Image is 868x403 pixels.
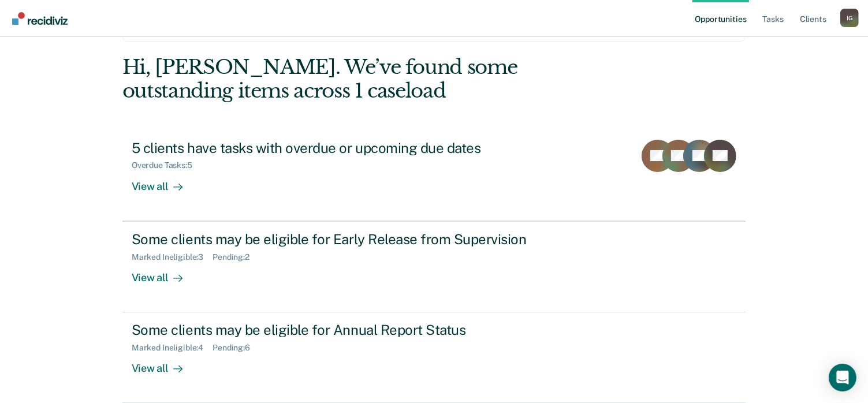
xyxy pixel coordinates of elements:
[840,9,859,27] button: Profile dropdown button
[829,364,856,391] div: Open Intercom Messenger
[12,12,68,25] img: Recidiviz
[122,312,746,403] a: Some clients may be eligible for Annual Report StatusMarked Ineligible:4Pending:6View all
[132,170,196,193] div: View all
[213,252,259,262] div: Pending : 2
[213,343,259,353] div: Pending : 6
[132,353,196,375] div: View all
[132,231,537,248] div: Some clients may be eligible for Early Release from Supervision
[122,55,621,103] div: Hi, [PERSON_NAME]. We’ve found some outstanding items across 1 caseload
[132,322,537,338] div: Some clients may be eligible for Annual Report Status
[132,343,213,353] div: Marked Ineligible : 4
[132,161,202,170] div: Overdue Tasks : 5
[132,262,196,284] div: View all
[132,252,213,262] div: Marked Ineligible : 3
[122,221,746,312] a: Some clients may be eligible for Early Release from SupervisionMarked Ineligible:3Pending:2View all
[132,140,537,156] div: 5 clients have tasks with overdue or upcoming due dates
[840,9,859,27] div: I G
[122,130,746,221] a: 5 clients have tasks with overdue or upcoming due datesOverdue Tasks:5View all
